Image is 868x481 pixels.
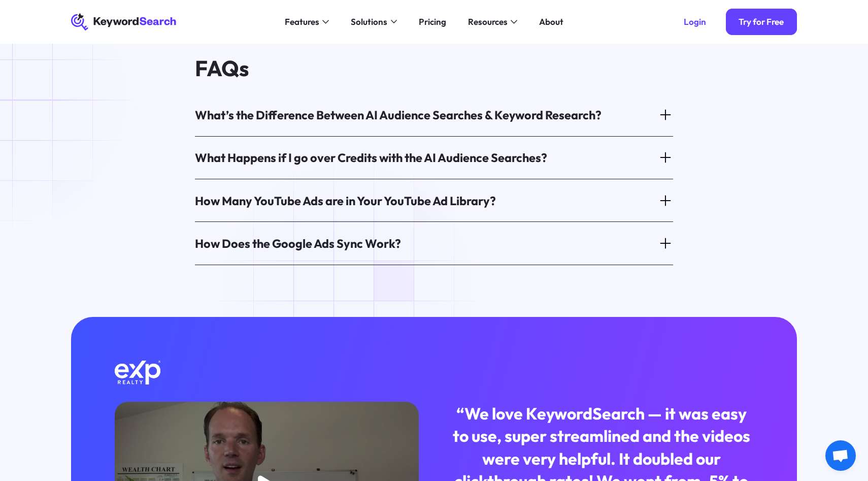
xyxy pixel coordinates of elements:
img: Exp Realty [115,361,160,384]
div: What’s the Difference Between AI Audience Searches & Keyword Research? [195,107,602,123]
a: Login [671,9,719,35]
a: Pricing [412,13,453,30]
a: Open chat [825,440,856,471]
div: Resources [468,15,508,28]
div: Pricing [419,15,446,28]
div: Features [285,15,319,28]
a: About [532,13,570,30]
div: How Does the Google Ads Sync Work? [195,235,401,251]
div: How Many YouTube Ads are in Your YouTube Ad Library? [195,193,496,209]
a: Try for Free [726,9,797,35]
div: Solutions [351,15,387,28]
h4: FAQs [195,56,673,80]
div: About [539,15,563,28]
div: Try for Free [739,16,784,27]
div: Login [684,16,706,27]
div: What Happens if I go over Credits with the AI Audience Searches? [195,149,547,166]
